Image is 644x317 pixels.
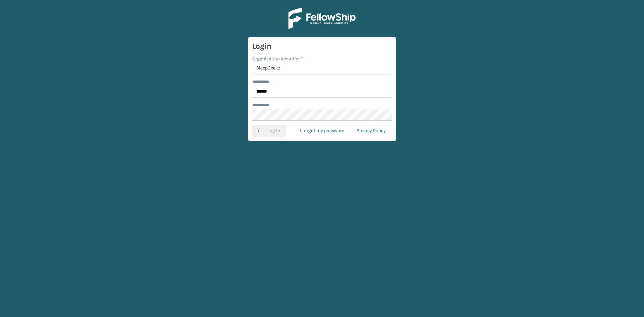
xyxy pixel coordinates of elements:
[252,55,303,62] label: Organization Identifier
[351,125,392,137] a: Privacy Policy
[252,125,286,137] button: Log In
[294,125,351,137] a: I forgot my password
[252,41,392,51] h3: Login
[288,8,356,29] img: Logo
